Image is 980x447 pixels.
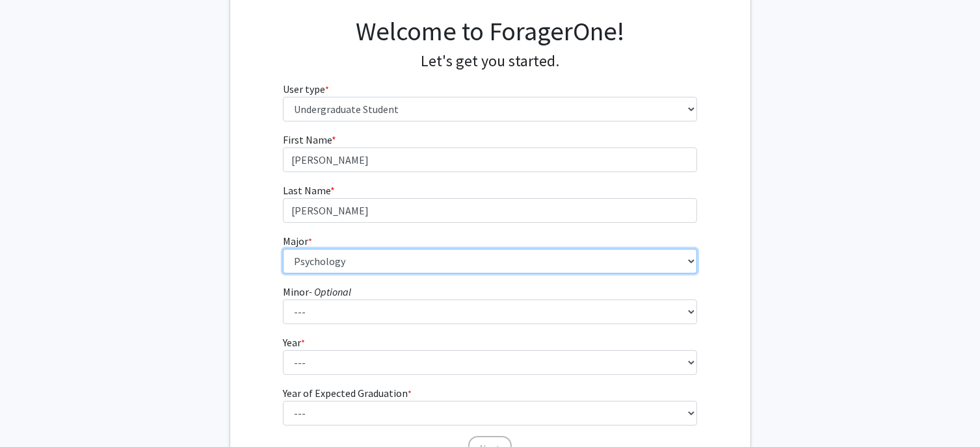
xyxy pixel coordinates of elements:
[10,389,55,437] iframe: Chat
[283,81,329,97] label: User type
[283,284,351,300] label: Minor
[283,133,332,146] span: First Name
[283,52,697,71] h4: Let's get you started.
[309,285,351,298] i: - Optional
[283,184,330,197] span: Last Name
[283,16,697,47] h1: Welcome to ForagerOne!
[283,233,312,249] label: Major
[283,335,305,350] label: Year
[283,385,412,401] label: Year of Expected Graduation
